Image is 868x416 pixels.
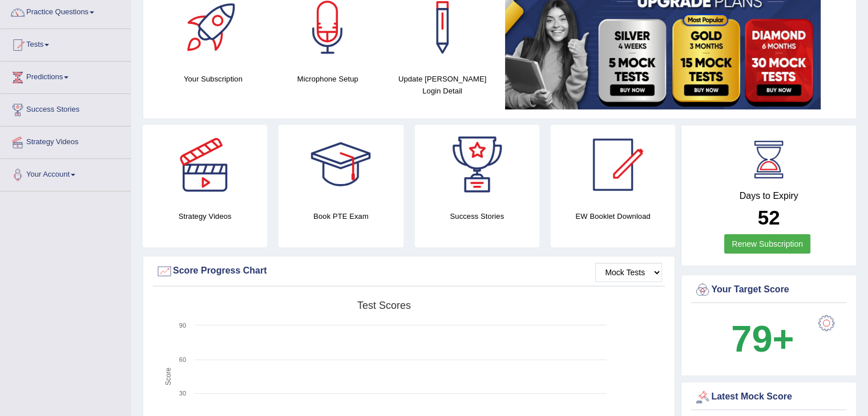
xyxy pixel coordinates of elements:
a: Your Account [1,159,131,187]
tspan: Test scores [357,300,411,311]
h4: Update [PERSON_NAME] Login Detail [391,73,494,97]
text: 30 [179,390,186,397]
b: 79+ [731,318,794,360]
h4: Strategy Videos [143,210,267,222]
div: Your Target Score [694,282,843,299]
div: Score Progress Chart [156,263,662,280]
h4: Microphone Setup [276,73,380,85]
text: 60 [179,356,186,363]
h4: Your Subscription [162,73,265,85]
a: Predictions [1,62,131,90]
text: 90 [179,322,186,329]
a: Strategy Videos [1,127,131,155]
a: Success Stories [1,94,131,123]
tspan: Score [164,368,172,386]
b: 52 [758,206,780,229]
a: Renew Subscription [724,234,810,254]
h4: Book PTE Exam [278,210,403,222]
h4: EW Booklet Download [551,210,675,222]
a: Tests [1,29,131,58]
div: Latest Mock Score [694,389,843,406]
h4: Success Stories [415,210,539,222]
h4: Days to Expiry [694,191,843,201]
